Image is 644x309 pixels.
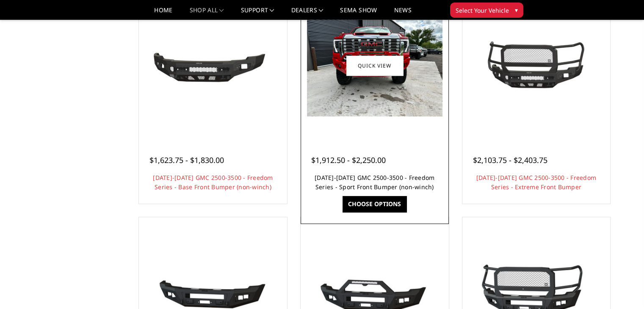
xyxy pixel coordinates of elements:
[291,7,323,19] a: Dealers
[394,7,411,19] a: News
[307,15,442,116] img: 2024-2025 GMC 2500-3500 - Freedom Series - Sport Front Bumper (non-winch)
[315,174,434,191] a: [DATE]-[DATE] GMC 2500-3500 - Freedom Series - Sport Front Bumper (non-winch)
[476,174,596,191] a: [DATE]-[DATE] GMC 2500-3500 - Freedom Series - Extreme Front Bumper
[343,196,406,212] a: Choose Options
[346,55,403,75] a: Quick view
[515,6,518,14] span: ▾
[149,155,224,165] span: $1,623.75 - $1,830.00
[241,7,274,19] a: Support
[154,7,172,19] a: Home
[473,155,547,165] span: $2,103.75 - $2,403.75
[340,7,377,19] a: SEMA Show
[311,155,386,165] span: $1,912.50 - $2,250.00
[450,3,523,18] button: Select Your Vehicle
[602,268,644,309] iframe: Chat Widget
[456,6,509,15] span: Select Your Vehicle
[190,7,224,19] a: shop all
[153,174,273,191] a: [DATE]-[DATE] GMC 2500-3500 - Freedom Series - Base Front Bumper (non-winch)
